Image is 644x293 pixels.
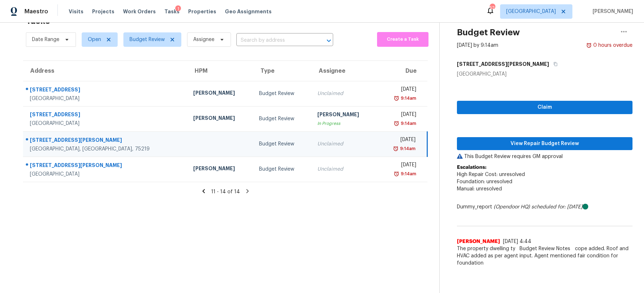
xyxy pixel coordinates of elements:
span: Date Range [32,36,59,43]
div: 1 [175,5,181,13]
span: Assignee [193,36,214,43]
button: Create a Task [377,32,428,47]
th: HPM [187,61,254,81]
div: Budget Review [259,140,305,148]
div: [GEOGRAPHIC_DATA] [457,71,632,78]
b: Escalations: [457,165,486,170]
p: This Budget Review requires GM approval [457,153,632,160]
span: Tasks [164,9,180,14]
th: Type [253,61,311,81]
h2: Budget Review [457,29,520,36]
div: [GEOGRAPHIC_DATA] [30,120,182,127]
button: Copy Address [549,58,559,71]
div: [PERSON_NAME] [317,111,372,120]
div: [DATE] [383,161,416,170]
div: [DATE] [383,86,416,95]
div: [PERSON_NAME] [193,114,248,123]
i: (Opendoor HQ) [494,204,530,209]
div: Unclaimed [317,140,372,148]
span: Open [88,36,101,43]
span: Create a Task [381,35,425,44]
span: Budget Review [130,36,165,43]
div: 9:14am [399,120,416,127]
div: [GEOGRAPHIC_DATA] [30,95,182,102]
span: Manual: unresolved [457,186,502,191]
span: Maestro [24,8,48,15]
div: [PERSON_NAME] [193,89,248,98]
div: 9:14am [399,95,416,102]
div: Unclaimed [317,166,372,173]
div: [PERSON_NAME] [193,165,248,174]
div: 0 hours overdue [592,42,632,49]
span: Projects [92,8,114,15]
img: Overdue Alarm Icon [394,95,399,102]
div: [STREET_ADDRESS][PERSON_NAME] [30,162,182,171]
span: Claim [463,103,627,112]
button: Claim [457,101,632,114]
div: [GEOGRAPHIC_DATA] [30,171,182,178]
span: High Repair Cost: unresolved [457,172,525,177]
span: Budget Review Notes [515,245,575,252]
span: Foundation: unresolved [457,179,512,184]
span: The property dwelling type is condo.The interior scope added. Roof and HVAC added as per agent in... [457,245,632,267]
img: Overdue Alarm Icon [586,42,592,49]
div: Unclaimed [317,90,372,97]
h2: Tasks [26,17,50,24]
span: Properties [188,8,216,15]
div: Budget Review [259,115,305,122]
img: Overdue Alarm Icon [393,145,399,152]
img: Overdue Alarm Icon [394,120,399,127]
div: [DATE] [383,136,416,145]
button: View Repair Budget Review [457,137,632,150]
div: 9:14am [399,145,416,152]
span: [PERSON_NAME] [590,8,633,15]
span: 11 - 14 of 14 [211,189,240,194]
th: Due [377,61,427,81]
div: Budget Review [259,166,305,173]
div: [STREET_ADDRESS][PERSON_NAME] [30,136,182,145]
span: [DATE] 4:44 [503,239,531,244]
div: [STREET_ADDRESS] [30,86,182,95]
img: Overdue Alarm Icon [394,170,399,177]
div: In Progress [317,120,372,127]
h5: [STREET_ADDRESS][PERSON_NAME] [457,60,549,68]
div: [GEOGRAPHIC_DATA], [GEOGRAPHIC_DATA], 75219 [30,145,182,153]
div: Budget Review [259,90,305,97]
div: [STREET_ADDRESS] [30,111,182,120]
span: [GEOGRAPHIC_DATA] [506,8,556,15]
span: Work Orders [123,8,156,15]
span: [PERSON_NAME] [457,238,500,245]
div: [DATE] [383,111,416,120]
span: Geo Assignments [225,8,272,15]
i: scheduled for: [DATE] [531,204,582,209]
div: 9:14am [399,170,416,177]
div: [DATE] by 9:14am [457,42,498,49]
div: 52 [490,4,495,12]
input: Search by address [236,35,313,46]
span: Visits [69,8,83,15]
th: Address [23,61,187,81]
div: Dummy_report [457,203,632,211]
span: View Repair Budget Review [463,139,627,148]
button: Open [324,36,334,46]
th: Assignee [312,61,378,81]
